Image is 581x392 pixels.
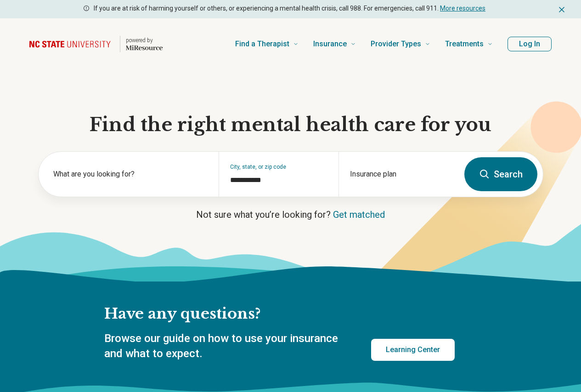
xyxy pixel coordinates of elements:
[94,4,485,13] p: If you are at risk of harming yourself or others, or experiencing a mental health crisis, call 98...
[371,26,430,62] a: Provider Types
[333,209,385,220] a: Get matched
[38,113,543,137] h1: Find the right mental health care for you
[29,29,163,59] a: Home page
[235,26,299,62] a: Find a Therapist
[53,169,208,180] label: What are you looking for?
[313,38,347,50] span: Insurance
[508,37,552,51] button: Log In
[371,339,455,361] a: Learning Center
[445,38,484,50] span: Treatments
[440,5,485,12] a: More resources
[371,38,421,50] span: Provider Types
[464,157,537,191] button: Search
[235,38,289,50] span: Find a Therapist
[38,208,543,221] p: Not sure what you’re looking for?
[104,331,349,362] p: Browse our guide on how to use your insurance and what to expect.
[557,4,566,15] button: Dismiss
[445,26,493,62] a: Treatments
[313,26,356,62] a: Insurance
[126,37,163,44] p: powered by
[104,304,455,324] h2: Have any questions?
